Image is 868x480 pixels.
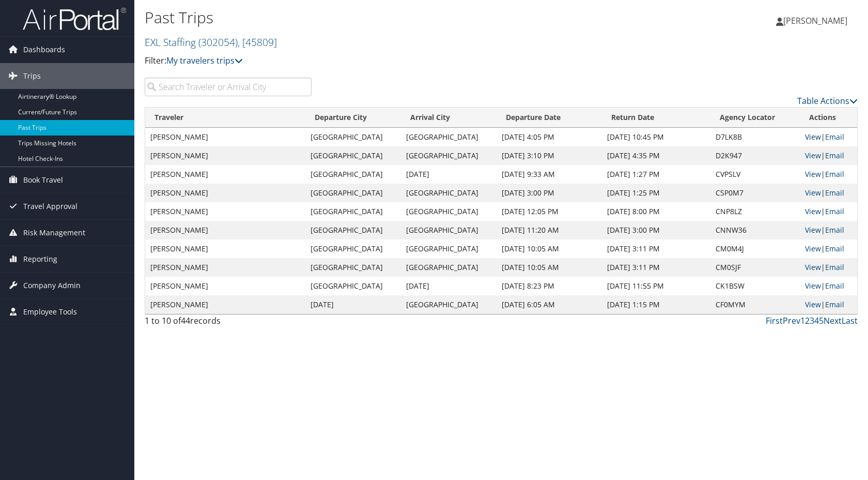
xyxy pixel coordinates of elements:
[602,258,710,277] td: [DATE] 3:11 PM
[800,108,857,128] th: Actions
[805,315,810,326] a: 2
[497,295,602,314] td: [DATE] 6:05 AM
[825,281,844,291] a: Email
[305,108,401,128] th: Departure City: activate to sort column ascending
[602,295,710,314] td: [DATE] 1:15 PM
[805,262,821,272] a: View
[497,258,602,277] td: [DATE] 10:05 AM
[401,108,497,128] th: Arrival City: activate to sort column ascending
[602,184,710,202] td: [DATE] 1:25 PM
[602,277,710,295] td: [DATE] 11:55 PM
[497,146,602,165] td: [DATE] 3:10 PM
[810,315,814,326] a: 3
[710,202,800,221] td: CNP8LZ
[710,146,800,165] td: D2K947
[800,239,857,258] td: |
[23,193,78,219] span: Travel Approval
[825,151,844,160] a: Email
[800,165,857,184] td: |
[401,184,497,202] td: [GEOGRAPHIC_DATA]
[710,295,800,314] td: CF0MYM
[824,315,842,326] a: Next
[805,132,821,142] a: View
[145,78,312,96] input: Search Traveler or Arrival City
[800,128,857,146] td: |
[145,314,312,332] div: 1 to 10 of records
[497,277,602,295] td: [DATE] 8:23 PM
[710,239,800,258] td: CM0M4J
[145,239,305,258] td: [PERSON_NAME]
[602,202,710,221] td: [DATE] 8:00 PM
[805,244,821,253] a: View
[819,315,824,326] a: 5
[776,5,858,36] a: [PERSON_NAME]
[145,202,305,221] td: [PERSON_NAME]
[145,277,305,295] td: [PERSON_NAME]
[800,277,857,295] td: |
[305,277,401,295] td: [GEOGRAPHIC_DATA]
[800,315,805,326] a: 1
[401,295,497,314] td: [GEOGRAPHIC_DATA]
[805,206,821,216] a: View
[145,7,620,28] h1: Past Trips
[401,165,497,184] td: [DATE]
[145,295,305,314] td: [PERSON_NAME]
[23,7,126,31] img: airportal-logo.png
[23,220,85,246] span: Risk Management
[800,258,857,277] td: |
[238,35,277,49] span: , [ 45809 ]
[145,258,305,277] td: [PERSON_NAME]
[401,258,497,277] td: [GEOGRAPHIC_DATA]
[23,37,65,63] span: Dashboards
[145,184,305,202] td: [PERSON_NAME]
[305,258,401,277] td: [GEOGRAPHIC_DATA]
[305,184,401,202] td: [GEOGRAPHIC_DATA]
[497,239,602,258] td: [DATE] 10:05 AM
[825,244,844,253] a: Email
[305,202,401,221] td: [GEOGRAPHIC_DATA]
[401,202,497,221] td: [GEOGRAPHIC_DATA]
[145,108,305,128] th: Traveler: activate to sort column ascending
[305,295,401,314] td: [DATE]
[710,184,800,202] td: CSP0M7
[800,202,857,221] td: |
[145,165,305,184] td: [PERSON_NAME]
[23,299,77,325] span: Employee Tools
[497,221,602,239] td: [DATE] 11:20 AM
[602,165,710,184] td: [DATE] 1:27 PM
[805,188,821,198] a: View
[842,315,858,326] a: Last
[602,239,710,258] td: [DATE] 3:11 PM
[181,315,190,326] span: 44
[710,108,800,128] th: Agency Locator: activate to sort column ascending
[602,108,710,128] th: Return Date: activate to sort column ascending
[805,169,821,179] a: View
[825,225,844,235] a: Email
[305,146,401,165] td: [GEOGRAPHIC_DATA]
[305,221,401,239] td: [GEOGRAPHIC_DATA]
[497,184,602,202] td: [DATE] 3:00 PM
[305,165,401,184] td: [GEOGRAPHIC_DATA]
[305,239,401,258] td: [GEOGRAPHIC_DATA]
[401,277,497,295] td: [DATE]
[825,188,844,198] a: Email
[401,128,497,146] td: [GEOGRAPHIC_DATA]
[497,108,602,128] th: Departure Date: activate to sort column ascending
[766,315,783,326] a: First
[797,95,858,107] a: Table Actions
[814,315,819,326] a: 4
[825,299,844,309] a: Email
[800,184,857,202] td: |
[805,225,821,235] a: View
[825,206,844,216] a: Email
[23,273,81,298] span: Company Admin
[800,146,857,165] td: |
[602,221,710,239] td: [DATE] 3:00 PM
[800,221,857,239] td: |
[23,246,57,272] span: Reporting
[166,55,243,66] a: My travelers trips
[805,151,821,160] a: View
[145,146,305,165] td: [PERSON_NAME]
[497,128,602,146] td: [DATE] 4:05 PM
[825,132,844,142] a: Email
